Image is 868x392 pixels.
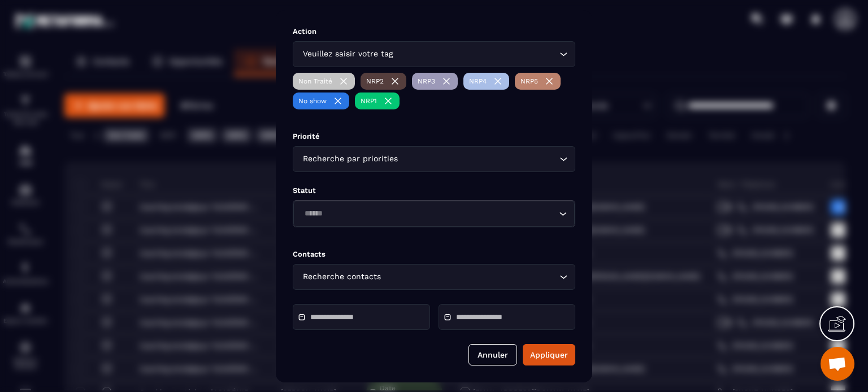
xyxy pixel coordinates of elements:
span: Recherche par priorities [300,153,400,165]
p: NRP5 [520,77,538,85]
img: loading [332,95,344,107]
p: Contacts [293,250,575,258]
img: loading [383,95,394,107]
input: Search for option [395,48,557,60]
button: Annuler [468,344,517,365]
p: NRP3 [418,77,435,85]
img: loading [338,76,349,87]
img: loading [544,76,555,87]
div: Search for option [293,264,575,290]
span: Veuillez saisir votre tag [300,48,395,60]
p: Action [293,27,575,36]
input: Search for option [383,271,557,283]
p: NRP1 [361,97,377,105]
p: Priorité [293,132,575,140]
p: NRP4 [469,77,487,85]
div: Search for option [293,201,575,227]
div: Search for option [293,41,575,67]
img: loading [441,76,452,87]
p: Non Traité [298,77,332,85]
div: Ouvrir le chat [821,347,854,381]
input: Search for option [301,208,556,220]
img: loading [389,76,401,87]
button: Appliquer [523,344,575,365]
p: NRP2 [366,77,384,85]
p: Statut [293,186,575,195]
div: Search for option [293,146,575,172]
img: loading [492,76,504,87]
span: Recherche contacts [300,271,383,283]
input: Search for option [400,153,557,165]
p: No show [298,97,327,105]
